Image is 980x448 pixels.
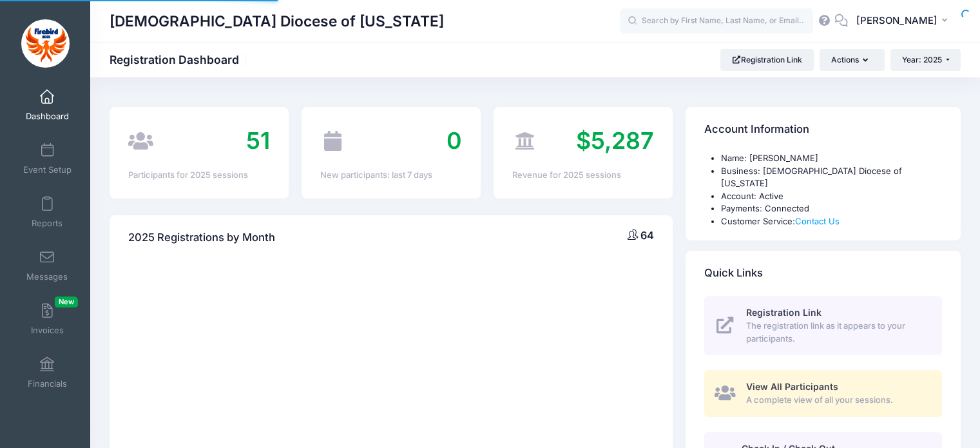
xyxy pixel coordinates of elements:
[17,243,78,288] a: Messages
[721,152,942,165] li: Name: [PERSON_NAME]
[128,169,270,182] div: Participants for 2025 sessions
[26,271,68,282] span: Messages
[704,370,942,417] a: View All Participants A complete view of all your sessions.
[512,169,654,182] div: Revenue for 2025 sessions
[32,218,62,229] span: Reports
[26,111,69,122] span: Dashboard
[620,8,813,34] input: Search by First Name, Last Name, or Email...
[721,165,942,190] li: Business: [DEMOGRAPHIC_DATA] Diocese of [US_STATE]
[721,202,942,215] li: Payments: Connected
[856,14,937,28] span: [PERSON_NAME]
[746,381,838,392] span: View All Participants
[704,112,809,148] h4: Account Information
[746,394,927,407] span: A complete view of all your sessions.
[890,49,961,71] button: Year: 2025
[721,190,942,203] li: Account: Active
[447,126,462,155] span: 0
[320,169,462,182] div: New participants: last 7 days
[17,350,78,395] a: Financials
[128,219,275,256] h4: 2025 Registrations by Month
[110,6,444,36] h1: [DEMOGRAPHIC_DATA] Diocese of [US_STATE]
[17,136,78,181] a: Event Setup
[31,325,64,336] span: Invoices
[746,307,821,318] span: Registration Link
[246,126,270,155] span: 51
[848,6,961,36] button: [PERSON_NAME]
[795,216,840,226] a: Contact Us
[704,296,942,355] a: Registration Link The registration link as it appears to your participants.
[17,83,78,128] a: Dashboard
[746,320,927,345] span: The registration link as it appears to your participants.
[640,229,654,242] span: 64
[704,255,763,292] h4: Quick Links
[110,53,250,66] h1: Registration Dashboard
[17,297,78,342] a: InvoicesNew
[17,190,78,235] a: Reports
[820,49,884,71] button: Actions
[902,55,942,64] span: Year: 2025
[55,297,78,307] span: New
[576,126,654,155] span: $5,287
[721,215,942,228] li: Customer Service:
[28,378,67,389] span: Financials
[21,19,70,68] img: Episcopal Diocese of Missouri
[23,164,72,175] span: Event Setup
[720,49,814,71] a: Registration Link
